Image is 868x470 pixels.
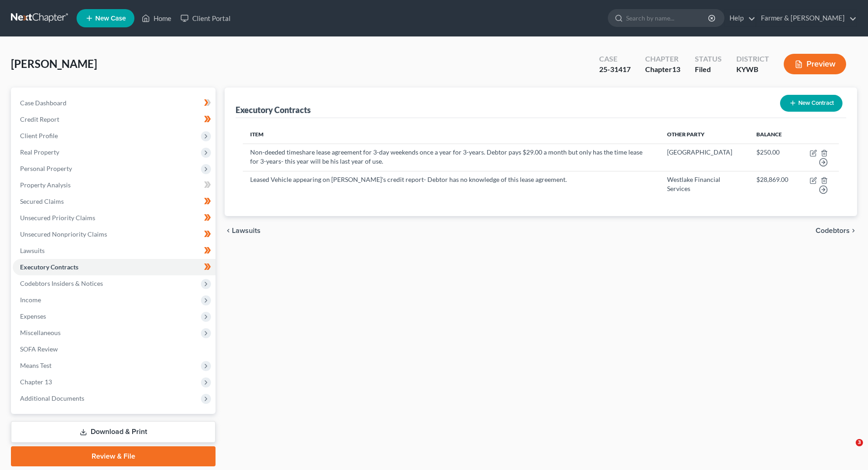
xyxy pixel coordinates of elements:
[20,181,71,189] span: Property Analysis
[660,125,749,144] th: Other Party
[20,115,59,123] span: Credit Report
[856,439,863,446] span: 3
[626,10,709,26] input: Search by name...
[225,227,261,234] button: chevron_left Lawsuits
[20,197,64,205] span: Secured Claims
[672,65,680,73] span: 13
[20,394,84,402] span: Additional Documents
[243,144,660,171] td: Non-deeded timeshare lease agreement for 3-day weekends once a year for 3-years. Debtor pays $29....
[749,144,796,171] td: $250.00
[20,247,45,254] span: Lawsuits
[695,64,722,75] div: Filed
[225,227,232,234] i: chevron_left
[725,10,755,26] a: Help
[13,259,216,275] a: Executory Contracts
[780,95,842,112] button: New Contract
[599,64,631,75] div: 25-31417
[13,177,216,193] a: Property Analysis
[756,10,857,26] a: Farmer & [PERSON_NAME]
[20,165,72,172] span: Personal Property
[11,57,97,70] span: [PERSON_NAME]
[20,132,58,139] span: Client Profile
[13,341,216,357] a: SOFA Review
[13,210,216,226] a: Unsecured Priority Claims
[20,312,46,320] span: Expenses
[816,227,850,234] span: Codebtors
[736,64,769,75] div: KYWB
[13,111,216,128] a: Credit Report
[20,230,107,238] span: Unsecured Nonpriority Claims
[13,95,216,111] a: Case Dashboard
[20,99,67,107] span: Case Dashboard
[236,104,311,115] div: Executory Contracts
[784,54,846,74] button: Preview
[645,54,680,64] div: Chapter
[660,144,749,171] td: [GEOGRAPHIC_DATA]
[13,193,216,210] a: Secured Claims
[816,227,857,234] button: Codebtors chevron_right
[20,345,58,353] span: SOFA Review
[20,148,59,156] span: Real Property
[837,439,859,461] iframe: Intercom live chat
[749,125,796,144] th: Balance
[11,446,216,466] a: Review & File
[695,54,722,64] div: Status
[13,226,216,243] a: Unsecured Nonpriority Claims
[176,10,235,26] a: Client Portal
[20,378,52,386] span: Chapter 13
[20,263,78,271] span: Executory Contracts
[13,243,216,259] a: Lawsuits
[20,279,103,287] span: Codebtors Insiders & Notices
[95,15,126,22] span: New Case
[20,214,95,222] span: Unsecured Priority Claims
[232,227,261,234] span: Lawsuits
[749,171,796,198] td: $28,869.00
[850,227,857,234] i: chevron_right
[20,329,61,336] span: Miscellaneous
[137,10,176,26] a: Home
[20,296,41,304] span: Income
[599,54,631,64] div: Case
[11,421,216,443] a: Download & Print
[20,362,51,369] span: Means Test
[736,54,769,64] div: District
[660,171,749,198] td: Westlake Financial Services
[645,64,680,75] div: Chapter
[243,171,660,198] td: Leased Vehicle appearing on [PERSON_NAME]'s credit report- Debtor has no knowledge of this lease ...
[243,125,660,144] th: Item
